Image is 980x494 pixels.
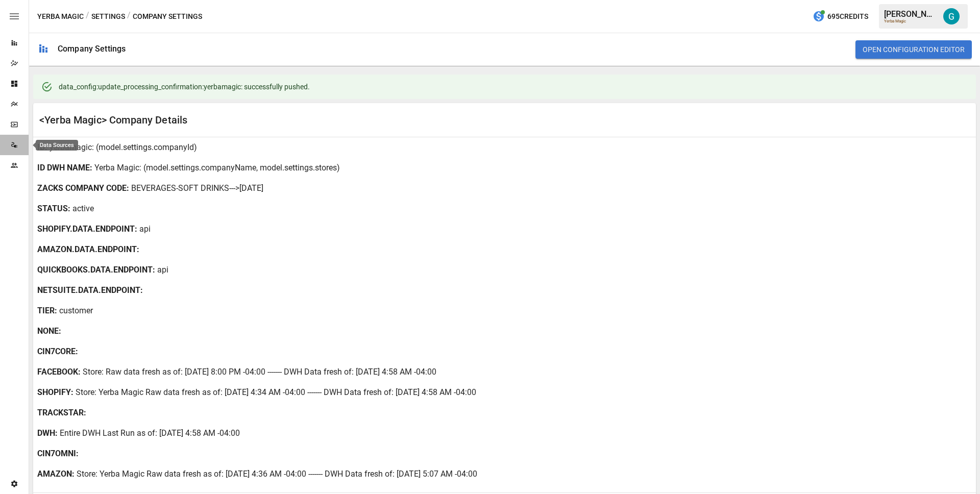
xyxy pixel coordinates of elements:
div: <Yerba Magic> Company Details [39,114,505,126]
p: : (model.settings.companyName, model.settings.stores) [139,162,340,174]
b: ZACKS COMPANY CODE : [37,182,129,194]
b: QUICKBOOKS.DATA.ENDPOINT : [37,264,155,276]
div: Company Settings [58,44,126,54]
button: Settings [91,10,125,23]
p: BEVERAGES-SOFT DRINKS [131,182,229,194]
p: --->[DATE] [229,182,263,194]
b: SHOPIFY.DATA.ENDPOINT : [37,223,137,235]
b: TRACKSTAR : [37,407,86,419]
button: Gavin Acres [937,2,966,31]
p: Store: Raw data fresh as of: [DATE] 8:00 PM -04:00 ------- DWH Data fresh of: [DATE] 4:58 AM -04:00 [83,366,436,378]
b: TIER: [37,305,57,317]
button: Open Configuration Editor [855,40,972,59]
div: Data Sources [36,140,78,151]
div: data_config:update_processing_confirmation:yerbamagic: successfully pushed. [59,78,310,96]
b: AMAZON.DATA.ENDPOINT : [37,243,139,256]
b: SHOPIFY : [37,386,73,399]
b: NONE : [37,325,61,337]
p: Store: Yerba Magic Raw data fresh as of: [DATE] 4:36 AM -04:00 ------- DWH Data fresh of: [DATE] ... [77,468,477,480]
p: api [157,264,168,276]
div: Yerba Magic [884,19,937,23]
b: FACEBOOK : [37,366,81,378]
b: DWH : [37,427,58,439]
b: CIN7OMNI : [37,448,79,460]
div: [PERSON_NAME] [884,9,937,19]
p: : (model.settings.companyId) [92,141,197,154]
p: Entire DWH Last Run as of: [DATE] 4:58 AM -04:00 [60,427,240,439]
b: CIN7CORE : [37,345,78,358]
span: 695 Credits [827,10,868,23]
div: / [86,10,89,23]
button: Yerba Magic [37,10,84,23]
img: Gavin Acres [943,8,960,24]
b: STATUS : [37,203,70,215]
b: AMAZON : [37,468,75,480]
p: Store: Yerba Magic Raw data fresh as of: [DATE] 4:34 AM -04:00 ------- DWH Data fresh of: [DATE] ... [76,386,476,399]
div: / [127,10,131,23]
p: customer [59,305,93,317]
b: NETSUITE.DATA.ENDPOINT : [37,284,143,297]
b: ID DWH NAME : [37,162,92,174]
p: Yerba Magic [94,162,139,174]
button: 695Credits [808,7,872,26]
p: api [139,223,151,235]
p: active [72,203,94,215]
